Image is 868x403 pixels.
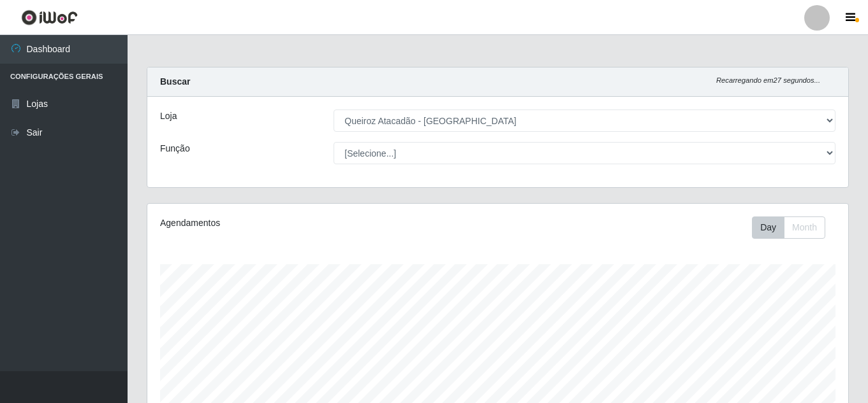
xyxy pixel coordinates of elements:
[160,76,190,87] strong: Buscar
[784,216,825,239] button: Month
[160,216,430,230] div: Agendamentos
[752,216,784,239] button: Day
[716,76,820,84] i: Recarregando em 27 segundos...
[752,216,835,239] div: Toolbar with button groups
[21,10,78,25] img: CoreUI Logo
[752,216,825,239] div: First group
[160,142,190,155] label: Função
[160,110,177,123] label: Loja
